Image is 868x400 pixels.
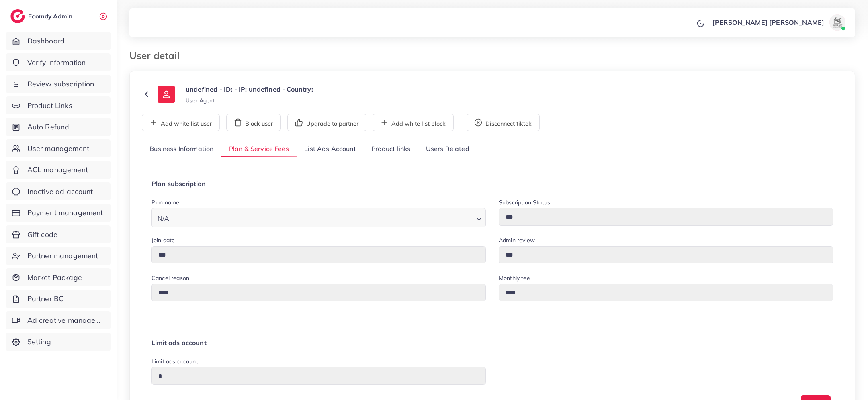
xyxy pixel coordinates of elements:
span: Review subscription [27,79,94,89]
a: logoEcomdy Admin [10,9,74,23]
a: Auto Refund [6,118,111,136]
p: [PERSON_NAME] [PERSON_NAME] [712,18,824,27]
a: Gift code [6,225,111,244]
h2: Ecomdy Admin [28,12,74,20]
div: Search for option [151,208,486,227]
a: Product Links [6,96,111,115]
a: Dashboard [6,32,111,50]
span: Dashboard [27,36,65,46]
a: ACL management [6,161,111,179]
span: Partner BC [27,294,64,304]
a: Review subscription [6,75,111,93]
span: Gift code [27,229,57,240]
a: Payment management [6,204,111,222]
span: Product Links [27,100,72,111]
span: User management [27,143,89,154]
span: Partner management [27,251,98,261]
span: Ad creative management [27,315,104,326]
span: Payment management [27,208,103,218]
span: Verify information [27,57,86,68]
a: Setting [6,333,111,351]
img: avatar [829,14,845,31]
input: Search for option [172,211,473,224]
a: Ad creative management [6,311,111,330]
a: Partner BC [6,290,111,308]
a: User management [6,139,111,158]
span: Inactive ad account [27,186,93,197]
span: ACL management [27,165,88,175]
a: Inactive ad account [6,182,111,201]
a: Verify information [6,53,111,72]
img: logo [10,9,25,23]
span: Auto Refund [27,122,70,132]
span: Setting [27,337,51,347]
a: [PERSON_NAME] [PERSON_NAME]avatar [708,14,849,31]
a: Market Package [6,268,111,287]
span: Market Package [27,272,82,283]
a: Partner management [6,247,111,265]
